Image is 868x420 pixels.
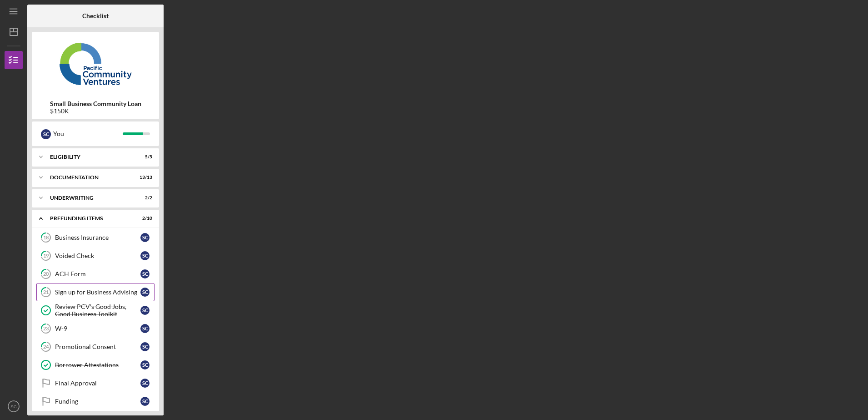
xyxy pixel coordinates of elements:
b: Checklist [82,12,109,20]
a: 18Business InsuranceSC [36,228,155,247]
a: Review PCV's Good Jobs, Good Business ToolkitSC [36,301,155,319]
a: 23W-9SC [36,319,155,338]
div: Sign up for Business Advising [55,288,140,296]
div: Funding [55,398,140,405]
div: Voided Check [55,252,140,259]
div: 2 / 2 [136,195,152,201]
img: Product logo [32,36,159,91]
a: 24Promotional ConsentSC [36,338,155,356]
tspan: 23 [43,326,49,332]
tspan: 20 [43,271,49,277]
div: Borrower Attestations [55,361,140,369]
div: S C [140,360,150,369]
div: 2 / 10 [136,216,152,221]
div: Prefunding Items [50,216,130,221]
div: S C [140,269,150,278]
div: S C [140,233,150,242]
div: S C [140,397,150,406]
div: Eligibility [50,154,130,160]
a: Final ApprovalSC [36,374,155,392]
div: 5 / 5 [136,154,152,160]
div: Documentation [50,175,130,180]
div: S C [140,288,150,297]
button: SC [5,397,23,415]
div: Final Approval [55,380,140,387]
a: Borrower AttestationsSC [36,356,155,374]
a: 20ACH FormSC [36,265,155,283]
div: S C [140,342,150,351]
div: S C [140,251,150,260]
tspan: 18 [43,235,49,241]
div: Underwriting [50,195,130,201]
tspan: 24 [43,344,49,350]
div: ACH Form [55,270,140,278]
div: S C [140,306,150,315]
div: Promotional Consent [55,343,140,350]
div: W-9 [55,325,140,332]
div: Business Insurance [55,234,140,241]
div: You [53,126,123,142]
tspan: 21 [43,289,49,295]
div: S C [140,379,150,388]
div: S C [41,129,51,139]
div: 13 / 13 [136,175,152,180]
text: SC [10,404,16,409]
div: Review PCV's Good Jobs, Good Business Toolkit [55,303,140,318]
div: S C [140,324,150,333]
tspan: 19 [43,253,49,259]
a: 19Voided CheckSC [36,247,155,265]
b: Small Business Community Loan [50,100,141,107]
div: $150K [50,107,141,115]
a: FundingSC [36,392,155,410]
a: 21Sign up for Business AdvisingSC [36,283,155,301]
